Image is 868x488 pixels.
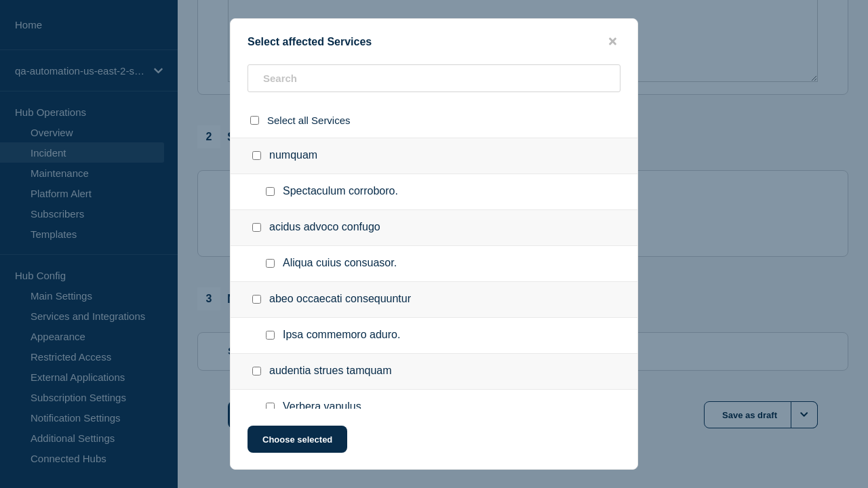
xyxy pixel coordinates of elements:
span: Spectaculum corroboro. [283,185,398,199]
div: Select affected Services [231,35,637,48]
button: Choose selected [248,426,347,453]
input: Ipsa commemoro aduro. checkbox [266,331,275,340]
span: Aliqua cuius consuasor. [283,257,397,270]
span: Select all Services [267,115,351,126]
input: select all checkbox [250,116,259,125]
input: Spectaculum corroboro. checkbox [266,187,275,196]
span: Verbera vapulus. [283,401,364,414]
span: Ipsa commemoro aduro. [283,329,400,342]
input: numquam checkbox [252,151,261,160]
input: abeo occaecati consequuntur checkbox [252,295,261,304]
input: acidus advoco confugo checkbox [252,223,261,232]
input: Aliqua cuius consuasor. checkbox [266,259,275,268]
div: audentia strues tamquam [231,354,637,390]
div: abeo occaecati consequuntur [231,282,637,318]
div: numquam [231,138,637,174]
input: Search [248,64,620,92]
input: Verbera vapulus. checkbox [266,403,275,411]
div: acidus advoco confugo [231,210,637,246]
input: audentia strues tamquam checkbox [252,367,261,375]
button: close button [605,35,620,48]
